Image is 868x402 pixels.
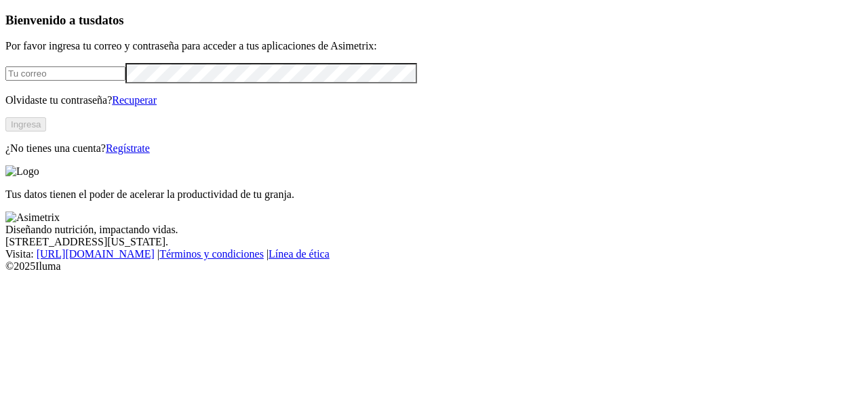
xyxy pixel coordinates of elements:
[5,142,863,155] p: ¿No tienes una cuenta?
[5,260,863,273] div: © 2025 Iluma
[5,94,863,106] p: Olvidaste tu contraseña?
[269,248,330,260] a: Línea de ética
[159,248,264,260] a: Términos y condiciones
[5,66,125,81] input: Tu correo
[37,248,155,260] a: [URL][DOMAIN_NAME]
[5,212,60,224] img: Asimetrix
[5,165,39,178] img: Logo
[5,40,863,52] p: Por favor ingresa tu correo y contraseña para acceder a tus aplicaciones de Asimetrix:
[5,117,46,132] button: Ingresa
[112,94,157,106] a: Recuperar
[5,248,863,260] div: Visita : | |
[5,236,863,248] div: [STREET_ADDRESS][US_STATE].
[5,188,863,201] p: Tus datos tienen el poder de acelerar la productividad de tu granja.
[5,224,863,236] div: Diseñando nutrición, impactando vidas.
[106,142,150,154] a: Regístrate
[95,13,124,27] span: datos
[5,13,863,28] h3: Bienvenido a tus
